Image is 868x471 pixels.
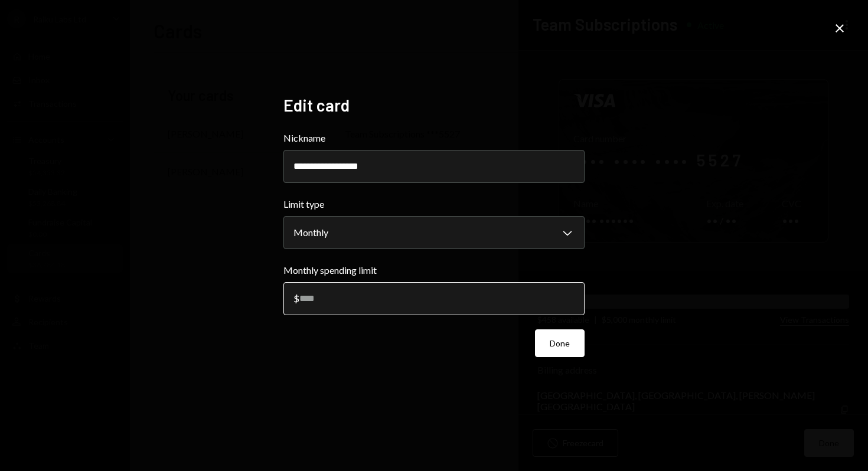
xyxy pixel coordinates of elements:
button: Done [535,329,585,357]
h2: Edit card [283,94,585,117]
div: $ [293,293,299,304]
label: Nickname [283,131,585,145]
button: Limit type [283,216,585,249]
label: Limit type [283,197,585,211]
label: Monthly spending limit [283,263,585,277]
